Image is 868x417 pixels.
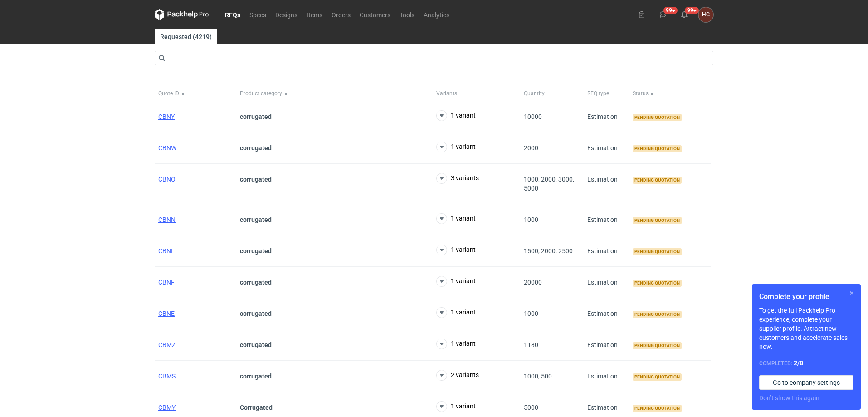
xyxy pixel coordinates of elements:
span: 1180 [524,341,538,348]
button: 1 variant [436,245,476,255]
a: CBNE [158,310,175,317]
a: CBMY [158,404,176,411]
strong: Corrugated [240,404,273,411]
span: Quote ID [158,90,179,97]
span: Pending quotation [633,280,682,287]
div: Estimation [584,101,629,132]
a: CBMZ [158,341,176,348]
button: 99+ [656,7,670,22]
span: Quantity [524,90,545,97]
a: CBNW [158,144,176,152]
p: To get the full Packhelp Pro experience, complete your supplier profile. Attract new customers an... [759,306,853,351]
a: RFQs [220,9,245,20]
strong: corrugated [240,176,272,183]
a: CBNN [158,216,176,223]
span: 10000 [524,113,542,120]
button: HG [698,7,713,22]
span: Pending quotation [633,342,682,349]
span: Status [633,90,649,97]
span: Pending quotation [633,217,682,224]
button: Don’t show this again [759,393,819,402]
button: Quote ID [155,86,236,101]
span: Pending quotation [633,311,682,318]
span: 1000 [524,310,538,317]
button: 2 variants [436,370,479,381]
button: Product category [236,86,433,101]
h1: Complete your profile [759,291,853,302]
button: 1 variant [436,213,476,224]
span: 1000 [524,216,538,223]
div: Estimation [584,235,629,267]
span: Pending quotation [633,248,682,255]
strong: 2 / 8 [794,359,803,367]
span: Pending quotation [633,145,682,152]
svg: Packhelp Pro [155,9,209,20]
a: Requested (4219) [155,29,217,44]
div: Hubert Gołębiewski [698,7,713,22]
div: Estimation [584,298,629,329]
button: 1 variant [436,339,476,349]
a: Go to company settings [759,375,853,390]
a: CBMS [158,373,176,380]
button: 1 variant [436,110,476,121]
a: Analytics [419,9,454,20]
span: Variants [436,90,457,97]
button: 3 variants [436,173,479,184]
a: CBNY [158,113,175,120]
span: 1000, 2000, 3000, 5000 [524,176,574,192]
a: CBNO [158,176,176,183]
strong: corrugated [240,310,272,317]
span: Pending quotation [633,177,682,184]
button: 1 variant [436,142,476,152]
a: Specs [245,9,271,20]
div: Estimation [584,164,629,204]
span: 1500, 2000, 2500 [524,247,573,255]
div: Estimation [584,361,629,392]
strong: corrugated [240,373,272,380]
div: Estimation [584,329,629,361]
a: Tools [395,9,419,20]
div: Estimation [584,267,629,298]
button: 1 variant [436,401,476,412]
span: 5000 [524,404,538,411]
strong: corrugated [240,341,272,348]
strong: corrugated [240,247,272,255]
div: Estimation [584,132,629,164]
strong: corrugated [240,279,272,286]
a: CBNF [158,279,175,286]
span: Pending quotation [633,373,682,381]
a: Orders [327,9,355,20]
div: Estimation [584,204,629,235]
button: 1 variant [436,307,476,318]
button: 99+ [677,7,692,22]
button: Skip for now [846,288,857,299]
div: Completed: [759,358,853,368]
a: Customers [355,9,395,20]
a: Items [302,9,327,20]
strong: corrugated [240,144,272,152]
span: 1000, 500 [524,373,552,380]
span: Pending quotation [633,114,682,121]
button: Status [629,86,711,101]
span: RFQ type [587,90,609,97]
strong: corrugated [240,113,272,120]
strong: corrugated [240,216,272,223]
span: 20000 [524,279,542,286]
span: 2000 [524,144,538,152]
span: Pending quotation [633,405,682,412]
button: 1 variant [436,276,476,287]
span: Product category [240,90,282,97]
a: CBNI [158,247,173,255]
a: Designs [271,9,302,20]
